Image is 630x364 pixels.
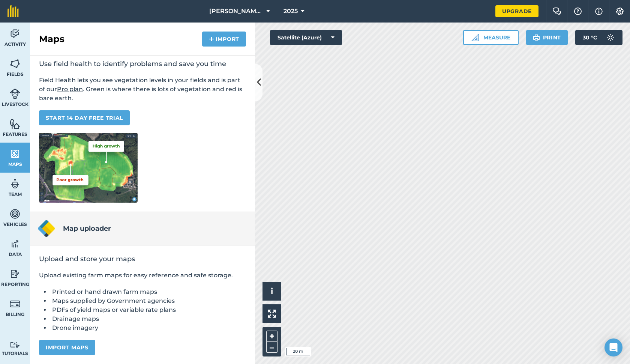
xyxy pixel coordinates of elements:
[10,28,20,39] img: svg+xml;base64,PD94bWwgdmVyc2lvbj0iMS4wIiBlbmNvZGluZz0idXRmLTgiPz4KPCEtLSBHZW5lcmF0b3I6IEFkb2JlIE...
[463,30,519,45] button: Measure
[604,338,622,356] div: Open Intercom Messenger
[270,30,342,45] button: Satellite (Azure)
[595,7,603,16] img: svg+xml;base64,PHN2ZyB4bWxucz0iaHR0cDovL3d3dy53My5vcmcvMjAwMC9zdmciIHdpZHRoPSIxNyIgaGVpZ2h0PSIxNy...
[10,341,20,349] img: svg+xml;base64,PD94bWwgdmVyc2lvbj0iMS4wIiBlbmNvZGluZz0idXRmLTgiPz4KPCEtLSBHZW5lcmF0b3I6IEFkb2JlIE...
[283,7,298,16] span: 2025
[39,33,64,45] h2: Maps
[262,282,281,301] button: i
[37,220,55,238] img: Map uploader logo
[39,271,246,280] p: Upload existing farm maps for easy reference and safe storage.
[39,110,130,125] a: START 14 DAY FREE TRIAL
[39,59,246,68] h2: Use field health to identify problems and save you time
[7,5,19,17] img: fieldmargin Logo
[266,331,277,342] button: +
[50,305,246,314] li: PDFs of yield maps or variable rate plans
[57,86,83,93] a: Pro plan
[39,76,246,103] p: Field Health lets you see vegetation levels in your fields and is part of our . Green is where th...
[266,342,277,353] button: –
[495,5,538,17] a: Upgrade
[573,8,582,15] img: A question mark icon
[10,148,20,159] img: svg+xml;base64,PHN2ZyB4bWxucz0iaHR0cDovL3d3dy53My5vcmcvMjAwMC9zdmciIHdpZHRoPSI1NiIgaGVpZ2h0PSI2MC...
[202,32,246,47] button: Import
[10,238,20,250] img: svg+xml;base64,PD94bWwgdmVyc2lvbj0iMS4wIiBlbmNvZGluZz0idXRmLTgiPz4KPCEtLSBHZW5lcmF0b3I6IEFkb2JlIE...
[471,34,479,41] img: Ruler icon
[603,30,618,45] img: svg+xml;base64,PD94bWwgdmVyc2lvbj0iMS4wIiBlbmNvZGluZz0idXRmLTgiPz4KPCEtLSBHZW5lcmF0b3I6IEFkb2JlIE...
[39,340,95,355] button: Import maps
[10,88,20,99] img: svg+xml;base64,PD94bWwgdmVyc2lvbj0iMS4wIiBlbmNvZGluZz0idXRmLTgiPz4KPCEtLSBHZW5lcmF0b3I6IEFkb2JlIE...
[209,7,263,16] span: [PERSON_NAME]'s Garden
[552,8,561,15] img: Two speech bubbles overlapping with the left bubble in the forefront
[10,178,20,190] img: svg+xml;base64,PD94bWwgdmVyc2lvbj0iMS4wIiBlbmNvZGluZz0idXRmLTgiPz4KPCEtLSBHZW5lcmF0b3I6IEFkb2JlIE...
[10,268,20,280] img: svg+xml;base64,PD94bWwgdmVyc2lvbj0iMS4wIiBlbmNvZGluZz0idXRmLTgiPz4KPCEtLSBHZW5lcmF0b3I6IEFkb2JlIE...
[575,30,622,45] button: 30 °C
[10,118,20,129] img: svg+xml;base64,PHN2ZyB4bWxucz0iaHR0cDovL3d3dy53My5vcmcvMjAwMC9zdmciIHdpZHRoPSI1NiIgaGVpZ2h0PSI2MC...
[50,323,246,332] li: Drone imagery
[583,30,597,45] span: 30 ° C
[50,296,246,305] li: Maps supplied by Government agencies
[63,223,111,234] h4: Map uploader
[50,314,246,323] li: Drainage maps
[39,254,246,263] h2: Upload and store your maps
[526,30,568,45] button: Print
[268,310,276,318] img: Four arrows, one pointing top left, one top right, one bottom right and the last bottom left
[533,33,540,42] img: svg+xml;base64,PHN2ZyB4bWxucz0iaHR0cDovL3d3dy53My5vcmcvMjAwMC9zdmciIHdpZHRoPSIxOSIgaGVpZ2h0PSIyNC...
[10,208,20,220] img: svg+xml;base64,PD94bWwgdmVyc2lvbj0iMS4wIiBlbmNvZGluZz0idXRmLTgiPz4KPCEtLSBHZW5lcmF0b3I6IEFkb2JlIE...
[50,287,246,296] li: Printed or hand drawn farm maps
[10,298,20,310] img: svg+xml;base64,PD94bWwgdmVyc2lvbj0iMS4wIiBlbmNvZGluZz0idXRmLTgiPz4KPCEtLSBHZW5lcmF0b3I6IEFkb2JlIE...
[10,58,20,69] img: svg+xml;base64,PHN2ZyB4bWxucz0iaHR0cDovL3d3dy53My5vcmcvMjAwMC9zdmciIHdpZHRoPSI1NiIgaGVpZ2h0PSI2MC...
[271,286,273,296] span: i
[209,35,214,44] img: svg+xml;base64,PHN2ZyB4bWxucz0iaHR0cDovL3d3dy53My5vcmcvMjAwMC9zdmciIHdpZHRoPSIxNCIgaGVpZ2h0PSIyNC...
[615,8,624,15] img: A cog icon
